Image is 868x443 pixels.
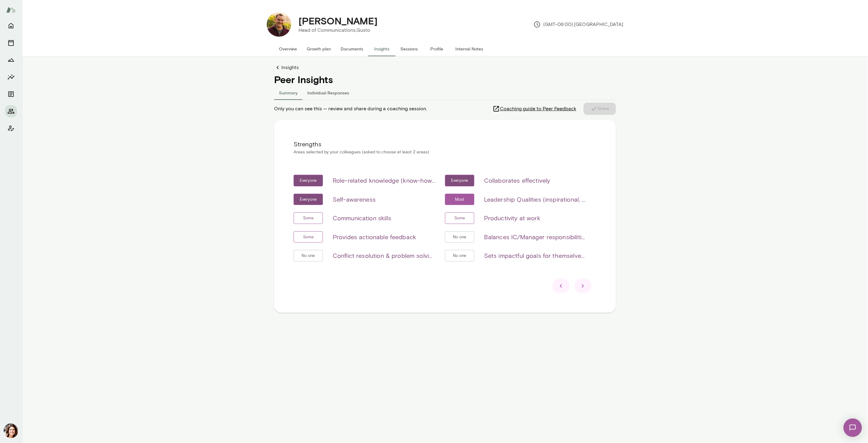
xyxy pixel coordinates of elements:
[274,105,427,112] span: Only you can see this — review and share during a coaching session.
[274,85,302,100] button: Summary
[6,4,16,16] img: Mento
[300,234,317,240] span: Some
[333,232,416,242] h6: Provides actionable feedback
[533,21,623,28] p: (GMT-06:00) [GEOGRAPHIC_DATA]
[5,54,17,66] button: Growth Plan
[450,234,470,240] span: No one
[500,105,576,112] span: Coaching guide to Peer Feedback
[493,103,584,115] a: Coaching guide to Peer Feedback
[5,122,17,134] button: Client app
[298,15,378,27] h4: [PERSON_NAME]
[300,215,317,221] span: Some
[297,196,320,203] span: Everyone
[298,253,318,259] span: No one
[5,105,17,117] button: Members
[294,149,596,155] p: Areas selected by your colleagues (asked to choose at least 2 areas)
[396,42,423,56] button: Sessions
[484,251,587,261] h6: Sets impactful goals for themselves and/or their team
[274,64,616,71] a: Insights
[333,213,391,223] h6: Communication skills
[333,176,435,185] h6: Role-related knowledge (know-how, skills, etc)
[333,195,376,204] h6: Self-awareness
[450,253,470,259] span: No one
[267,12,291,37] img: Jeremy Person
[274,74,616,85] h4: Peer Insights
[298,27,378,34] p: Head of Communications, Gusto
[5,88,17,100] button: Documents
[302,85,354,100] button: Individual Responses
[484,195,587,204] h6: Leadership Qualities (inspirational, visionary & strategic, empowerment & delegation, resilience)
[452,196,468,203] span: Most
[297,178,320,184] span: Everyone
[484,213,540,223] h6: Productivity at work
[274,42,302,56] button: Overview
[484,176,550,185] h6: Collaborates effectively
[451,215,468,221] span: Some
[5,37,17,49] button: Sessions
[5,20,17,32] button: Home
[450,42,488,56] button: Internal Notes
[448,178,472,184] span: Everyone
[423,42,450,56] button: Profile
[368,42,396,56] button: Insights
[333,251,435,261] h6: Conflict resolution & problem solving
[336,42,368,56] button: Documents
[294,139,596,149] h6: Strengths
[5,71,17,83] button: Insights
[484,232,587,242] h6: Balances IC/Manager responsibilities (if applicable)
[4,423,18,438] img: Gwen Throckmorton
[274,85,616,100] div: responses-tab
[302,42,336,56] button: Growth plan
